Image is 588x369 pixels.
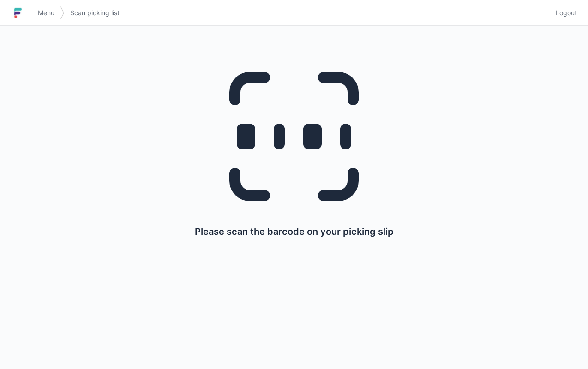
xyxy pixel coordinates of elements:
a: Scan picking list [65,5,125,21]
span: Menu [38,8,54,18]
a: Menu [32,5,60,21]
p: Please scan the barcode on your picking slip [195,225,394,238]
span: Scan picking list [70,8,120,18]
img: logo-small.jpg [11,6,25,20]
img: svg> [60,2,65,24]
span: Logout [556,8,577,18]
a: Logout [550,5,577,21]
